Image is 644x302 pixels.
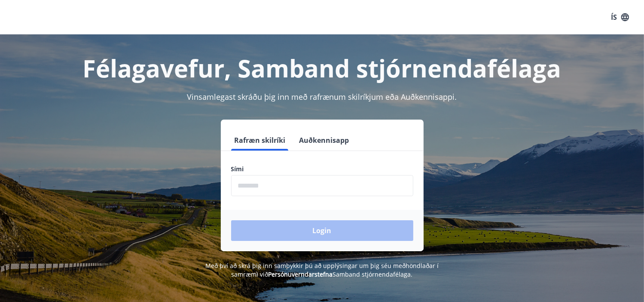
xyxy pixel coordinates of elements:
[23,52,621,84] h1: Félagavefur, Samband stjórnendafélaga
[205,262,439,278] span: Með því að skrá þig inn samþykkir þú að upplýsingar um þig séu meðhöndlaðar í samræmi við Samband...
[296,130,353,151] button: Auðkennisapp
[187,92,457,102] span: Vinsamlegast skráðu þig inn með rafrænum skilríkjum eða Auðkennisappi.
[606,9,634,25] button: ÍS
[269,270,333,278] a: Persónuverndarstefna
[231,165,413,173] label: Sími
[231,130,289,151] button: Rafræn skilríki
